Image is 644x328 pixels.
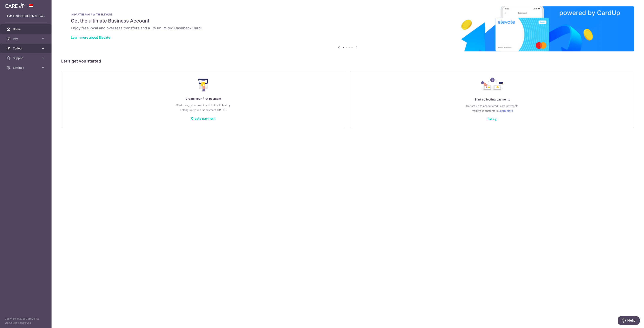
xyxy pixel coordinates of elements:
[198,79,208,91] img: Make Payment
[13,66,39,70] span: Settings
[358,97,626,102] p: Start collecting payments
[487,117,497,121] a: Set up
[69,103,337,112] p: Start using your credit card to the fullest by setting up your first payment [DATE]!
[6,14,45,18] p: [EMAIL_ADDRESS][DOMAIN_NAME]
[61,58,634,64] h5: Let’s get you started
[191,116,216,120] a: Create payment
[71,35,110,39] a: Learn more about Elevate
[5,3,25,8] img: CardUp
[71,13,625,16] p: IN PARTNERSHIP WITH ELEVATE
[499,108,513,113] a: Learn more
[618,316,640,326] iframe: Opens a widget where you can find more information
[71,18,625,24] h5: Get the ultimate Business Account
[61,6,634,51] img: Renovation banner
[13,56,39,60] span: Support
[13,37,39,41] span: Pay
[13,27,39,31] span: Home
[358,104,626,113] p: Get set up to accept credit card payments from your customers.
[69,96,337,101] p: Create your first payment
[71,26,625,31] h6: Enjoy free local and overseas transfers and a 1% unlimited Cashback Card!
[13,46,39,50] span: Collect
[481,78,504,92] img: Collect Payment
